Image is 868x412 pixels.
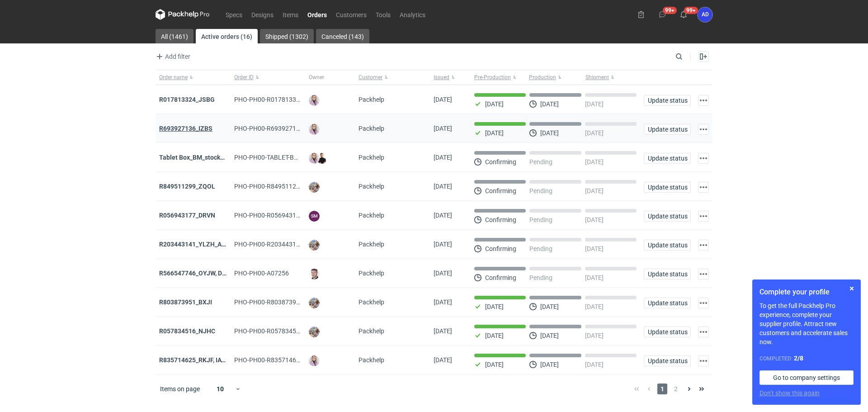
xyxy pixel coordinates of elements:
[794,355,803,362] strong: 2 / 8
[644,269,691,279] button: Update status
[485,100,504,108] p: [DATE]
[540,100,559,108] p: [DATE]
[485,361,504,368] p: [DATE]
[160,384,200,393] span: Items on page
[359,356,384,364] span: Packhelp
[698,355,709,366] button: Actions
[644,95,691,106] button: Update status
[260,29,314,43] a: Shipped (1302)
[759,354,854,363] div: Completed:
[585,129,604,137] p: [DATE]
[698,269,709,279] button: Actions
[648,213,687,219] span: Update status
[234,241,342,248] span: PHO-PH00-R203443141_YLZH_AHYW
[234,327,323,335] span: PHO-PH00-R057834516_NJHC
[159,270,374,277] strong: R566547746_OYJW, DJBN, GRPP, KNRI, OYBW, UUIL
[585,274,604,281] p: [DATE]
[648,97,687,104] span: Update status
[309,269,320,279] img: Maciej Sikora
[648,329,687,335] span: Update status
[156,9,210,20] svg: Packhelp Pro
[644,211,691,222] button: Update status
[359,183,384,190] span: Packhelp
[434,96,452,103] span: 25/09/2025
[585,303,604,310] p: [DATE]
[154,51,190,62] span: Add filter
[485,245,516,252] p: Confirming
[434,212,452,219] span: 25/09/2025
[585,74,609,81] span: Shipment
[698,327,709,337] button: Actions
[159,298,212,306] a: R803873951_BXJI
[395,9,430,20] a: Analytics
[359,154,384,161] span: Packhelp
[485,303,504,310] p: [DATE]
[434,298,452,306] span: 18/09/2025
[655,7,670,22] button: 99+
[644,124,691,135] button: Update status
[676,7,691,22] button: 99+
[309,95,320,106] img: Klaudia Wiśniewska
[159,125,212,132] a: R693927136_IZBS
[698,7,712,22] button: AD
[698,211,709,222] button: Actions
[234,74,254,81] span: Order ID
[234,125,319,132] span: PHO-PH00-R693927136_IZBS
[309,153,320,164] img: Klaudia Wiśniewska
[585,100,604,108] p: [DATE]
[485,216,516,223] p: Confirming
[159,154,253,161] strong: Tablet Box_BM_stock_TEST RUN
[648,271,687,277] span: Update status
[359,241,384,248] span: Packhelp
[485,187,516,194] p: Confirming
[316,29,369,43] a: Canceled (143)
[309,211,320,222] figcaption: SM
[585,245,604,252] p: [DATE]
[309,355,320,366] img: Klaudia Wiśniewska
[359,298,384,306] span: Packhelp
[585,158,604,166] p: [DATE]
[309,182,320,193] img: Michał Palasek
[231,70,306,85] button: Order ID
[434,241,452,248] span: 23/09/2025
[159,183,215,190] strong: R849511299_ZQOL
[698,298,709,308] button: Actions
[371,9,395,20] a: Tools
[698,182,709,193] button: Actions
[309,327,320,337] img: Michał Palasek
[359,125,384,132] span: Packhelp
[485,158,516,166] p: Confirming
[159,241,236,248] a: R203443141_YLZH_AHYW
[529,187,552,194] p: Pending
[648,300,687,306] span: Update status
[698,124,709,135] button: Actions
[698,240,709,251] button: Actions
[303,9,331,20] a: Orders
[648,155,687,161] span: Update status
[434,356,452,364] span: 15/09/2025
[529,216,552,223] p: Pending
[540,129,559,137] p: [DATE]
[585,332,604,339] p: [DATE]
[846,283,857,294] button: Skip for now
[434,327,452,335] span: 16/09/2025
[309,298,320,308] img: Michał Palasek
[159,327,215,335] strong: R057834516_NJHC
[247,9,278,20] a: Designs
[485,129,504,137] p: [DATE]
[159,270,374,277] a: R566547746_OYJW, DJBN, [PERSON_NAME], [PERSON_NAME], OYBW, UUIL
[527,70,584,85] button: Production
[359,270,384,277] span: Packhelp
[644,355,691,366] button: Update status
[671,384,681,394] span: 2
[648,184,687,190] span: Update status
[159,356,265,364] a: R835714625_RKJF, IAVU, SFPF, TXLA
[234,96,322,103] span: PHO-PH00-R017813324_JSBG
[159,212,215,219] strong: R056943177_DRVN
[316,153,327,164] img: Tomasz Kubiak
[529,158,552,166] p: Pending
[359,96,384,103] span: Packhelp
